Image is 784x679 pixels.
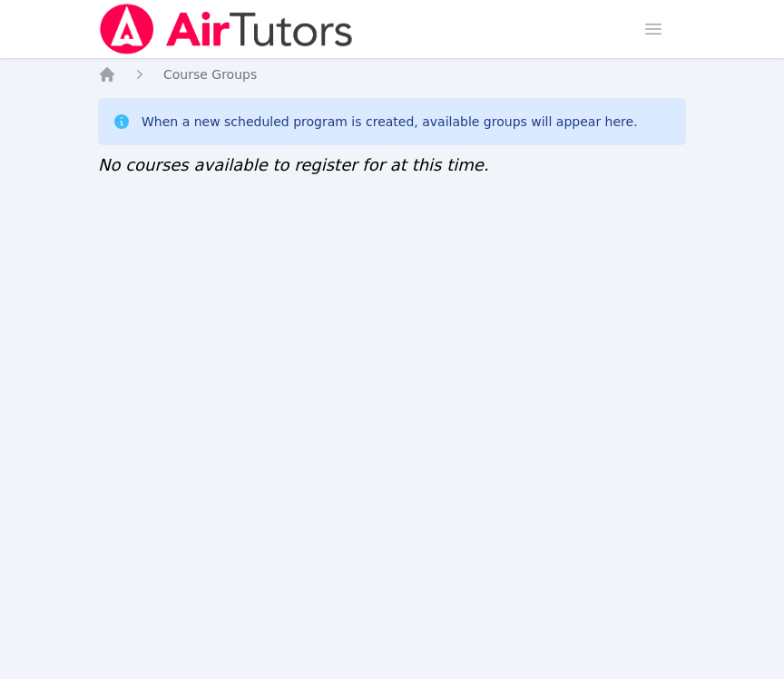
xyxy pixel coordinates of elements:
[98,4,355,54] img: Air Tutors
[98,65,686,84] nav: Breadcrumb
[163,67,257,82] span: Course Groups
[163,65,257,84] a: Course Groups
[142,113,638,131] div: When a new scheduled program is created, available groups will appear here.
[98,155,489,174] span: No courses available to register for at this time.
